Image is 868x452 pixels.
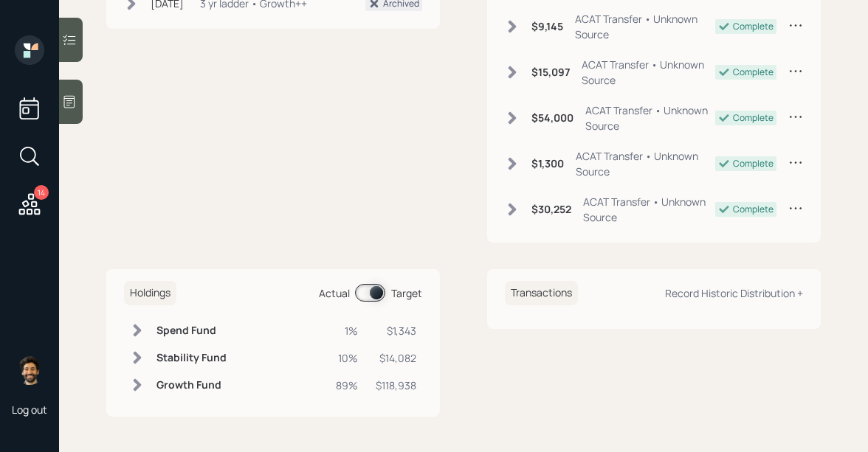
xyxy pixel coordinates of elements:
div: 89% [336,378,358,393]
div: Actual [319,285,350,301]
h6: $54,000 [531,112,573,125]
div: Target [391,285,422,301]
div: $1,343 [376,323,416,338]
div: Complete [733,111,774,125]
h6: Transactions [505,281,578,305]
div: Complete [733,20,774,33]
h6: $1,300 [531,158,564,170]
img: eric-schwartz-headshot.png [15,355,44,385]
div: ACAT Transfer • Unknown Source [576,148,715,179]
h6: $9,145 [531,21,563,33]
div: ACAT Transfer • Unknown Source [582,57,715,88]
h6: Stability Fund [156,352,227,364]
div: Complete [733,157,774,170]
div: Complete [733,66,774,79]
div: Complete [733,203,774,216]
div: 14 [34,185,49,200]
div: Log out [12,403,47,417]
div: $118,938 [376,378,416,393]
h6: $15,097 [531,66,570,79]
div: ACAT Transfer • Unknown Source [583,194,715,225]
h6: $30,252 [531,204,571,216]
h6: Spend Fund [156,324,227,337]
div: $14,082 [376,350,416,366]
div: ACAT Transfer • Unknown Source [575,11,715,42]
div: ACAT Transfer • Unknown Source [585,102,715,133]
div: Record Historic Distribution + [665,286,803,300]
h6: Holdings [124,281,176,305]
h6: Growth Fund [156,379,227,392]
div: 1% [336,323,358,338]
div: 10% [336,350,358,366]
